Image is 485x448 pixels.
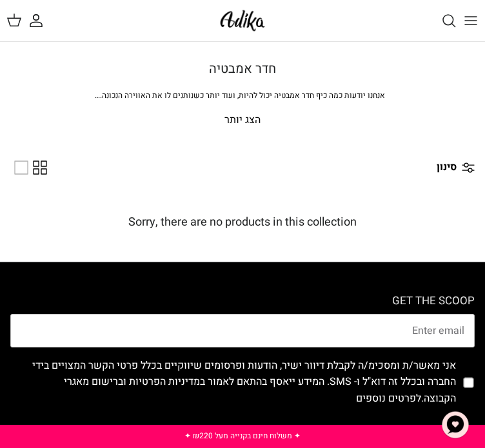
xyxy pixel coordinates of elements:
[95,90,385,101] span: אנחנו יודעות כמה כיף חדר אמבטיה יכול להיות, ועוד יותר כשנותנים לו את האווירה הנכונה.
[437,152,475,183] a: סינון
[28,6,57,35] a: החשבון שלי
[10,215,475,229] h5: Sorry, there are no products in this collection
[436,405,475,444] button: צ'אט
[10,61,475,77] h1: חדר אמבטיה
[10,112,475,129] p: הצג יותר
[10,295,475,307] h6: GET THE SCOOP
[457,6,485,35] button: Toggle menu
[217,6,268,35] img: Adika IL
[437,159,457,176] span: סינון
[10,314,475,347] input: Email
[428,6,457,35] a: חיפוש
[184,430,301,442] a: ✦ משלוח חינם בקנייה מעל ₪220 ✦
[356,391,421,406] a: לפרטים נוספים
[10,358,456,407] label: אני מאשר/ת ומסכימ/ה לקבלת דיוור ישיר, הודעות ופרסומים שיווקיים בכלל פרטי הקשר המצויים בידי החברה ...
